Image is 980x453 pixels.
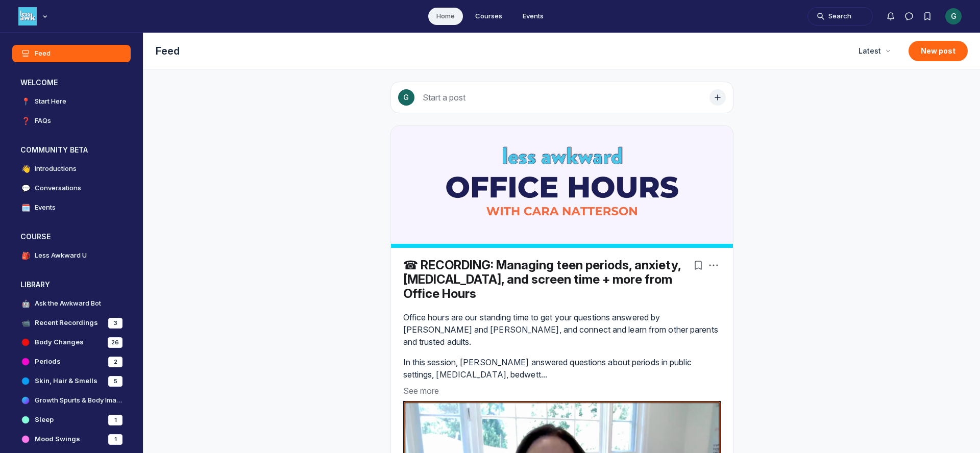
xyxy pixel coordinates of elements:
button: COURSECollapse space [12,229,131,245]
button: Less Awkward Hub logo [18,6,50,27]
button: Notifications [881,7,900,26]
div: 1 [108,434,122,445]
p: In this session, [PERSON_NAME] answered questions about periods in public settings, [MEDICAL_DATA... [403,356,721,381]
h4: FAQs [35,116,51,126]
div: 26 [108,337,122,348]
p: Office hours are our standing time to get your questions answered by [PERSON_NAME] and [PERSON_NA... [403,311,721,348]
h4: Growth Spurts & Body Image [35,395,122,406]
a: 🎒Less Awkward U [12,247,131,264]
button: Direct messages [900,7,918,26]
span: 💬 [20,183,31,193]
button: WELCOMECollapse space [12,74,131,91]
h4: Mood Swings [35,434,80,444]
h3: COURSE [20,232,51,242]
img: post cover image [391,126,733,248]
span: 📹 [20,318,31,328]
span: 🤖 [20,298,31,309]
a: ❓FAQs [12,112,131,130]
a: Body Changes26 [12,334,131,351]
div: G [398,89,414,106]
h4: Conversations [35,183,81,193]
button: User menu options [945,8,962,24]
h4: Skin, Hair & Smells [35,376,97,386]
a: 📹Recent Recordings3 [12,314,131,332]
button: Search [807,7,873,26]
button: Post actions [706,258,721,272]
span: 🎒 [20,250,31,261]
span: ❓ [20,116,31,126]
span: 📍 [20,96,31,107]
a: Sleep1 [12,411,131,429]
button: New post [909,41,968,61]
a: Feed [12,45,131,62]
button: COMMUNITY BETACollapse space [12,142,131,158]
header: Page Header [143,33,980,69]
h3: WELCOME [20,78,58,88]
h4: Feed [35,48,51,59]
h4: Periods [35,357,61,367]
span: Latest [859,46,881,56]
a: 🤖Ask the Awkward Bot [12,295,131,312]
h3: COMMUNITY BETA [20,145,88,155]
div: G [945,8,962,24]
h4: Less Awkward U [35,250,87,261]
span: Start a post [423,92,465,103]
a: Periods2 [12,353,131,370]
a: Growth Spurts & Body Image [12,392,131,409]
h4: Introductions [35,164,77,174]
a: 💬Conversations [12,180,131,197]
div: 1 [108,415,122,425]
a: Mood Swings1 [12,431,131,448]
span: 👋 [20,164,31,174]
a: 🗓️Events [12,199,131,216]
a: 📍Start Here [12,93,131,110]
a: 👋Introductions [12,160,131,178]
h4: Start Here [35,96,66,107]
div: 3 [108,318,122,329]
button: Bookmarks [691,258,705,272]
h1: Feed [156,44,844,58]
button: See more [403,385,721,397]
h4: Sleep [35,415,54,425]
a: ☎ RECORDING: Managing teen periods, anxiety, [MEDICAL_DATA], and screen time + more from Office H... [403,258,681,301]
a: Home [428,8,463,25]
a: Events [514,8,552,25]
h4: Ask the Awkward Bot [35,298,101,309]
h4: Body Changes [35,337,84,347]
img: Less Awkward Hub logo [18,7,37,26]
button: Start a post [390,82,733,113]
button: Bookmarks [918,7,937,26]
a: Skin, Hair & Smells5 [12,372,131,390]
span: 🗓️ [20,203,31,213]
div: 2 [108,357,122,367]
a: Courses [467,8,510,25]
div: 5 [108,376,122,387]
h3: LIBRARY [20,280,50,290]
button: Latest [852,42,896,60]
button: LIBRARYCollapse space [12,276,131,293]
h4: Recent Recordings [35,318,98,328]
h4: Events [35,203,56,213]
